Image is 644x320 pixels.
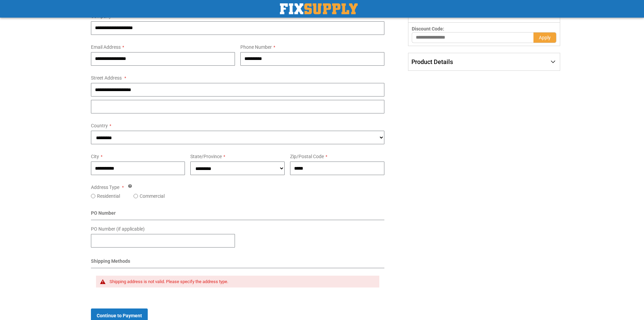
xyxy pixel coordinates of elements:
label: Commercial [140,193,165,199]
img: Fix Industrial Supply [280,3,358,14]
span: PO Number (if applicable) [91,226,145,232]
div: Shipping Methods [91,258,385,268]
span: Apply [539,35,551,40]
span: Email Address [91,44,121,50]
span: Country [91,123,108,128]
span: Phone Number [240,44,272,50]
a: store logo [280,3,358,14]
span: Street Address [91,75,122,81]
span: Address Type [91,185,119,190]
div: Shipping address is not valid. Please specify the address type. [110,279,373,284]
span: City [91,154,99,159]
span: Company [91,14,111,19]
span: State/Province [190,154,222,159]
span: Discount Code: [412,26,444,31]
span: Continue to Payment [97,313,142,318]
span: Zip/Postal Code [290,154,324,159]
div: PO Number [91,210,385,220]
span: Product Details [411,58,453,65]
label: Residential [97,193,120,199]
button: Apply [533,32,556,43]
